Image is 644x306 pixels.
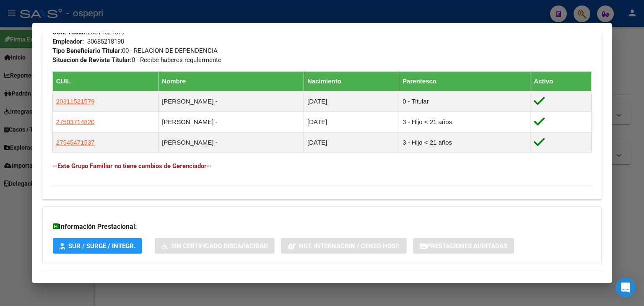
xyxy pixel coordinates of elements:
[530,72,592,91] th: Activo
[299,242,400,250] span: Not. Internacion / Censo Hosp.
[171,242,268,250] span: Sin Certificado Discapacidad
[304,91,399,112] td: [DATE]
[399,132,530,153] td: 3 - Hijo < 21 años
[158,91,304,112] td: [PERSON_NAME] -
[158,112,304,132] td: [PERSON_NAME] -
[615,277,636,298] div: Open Intercom Messenger
[413,238,514,254] button: Prestaciones Auditadas
[52,38,84,45] strong: Empleador:
[53,222,591,232] h3: Información Prestacional:
[52,47,122,54] strong: Tipo Beneficiario Titular:
[304,112,399,132] td: [DATE]
[56,118,95,125] span: 27503714820
[281,238,407,254] button: Not. Internacion / Censo Hosp.
[427,242,507,250] span: Prestaciones Auditadas
[68,242,135,250] span: SUR / SURGE / INTEGR.
[52,47,218,54] span: 00 - RELACION DE DEPENDENCIA
[399,72,530,91] th: Parentesco
[399,112,530,132] td: 3 - Hijo < 21 años
[155,238,275,254] button: Sin Certificado Discapacidad
[52,72,158,91] th: CUIL
[52,56,132,64] strong: Situacion de Revista Titular:
[56,139,95,146] span: 27545471537
[158,72,304,91] th: Nombre
[399,91,530,112] td: 0 - Titular
[42,271,602,298] mat-expansion-panel-header: Aportes y Contribuciones del Afiliado: 27300425335
[56,98,95,105] span: 20311521579
[304,72,399,91] th: Nacimiento
[52,56,221,64] span: 0 - Recibe haberes regularmente
[87,37,124,46] div: 30685218190
[52,161,592,171] h4: --Este Grupo Familiar no tiene cambios de Gerenciador--
[304,132,399,153] td: [DATE]
[53,238,142,254] button: SUR / SURGE / INTEGR.
[158,132,304,153] td: [PERSON_NAME] -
